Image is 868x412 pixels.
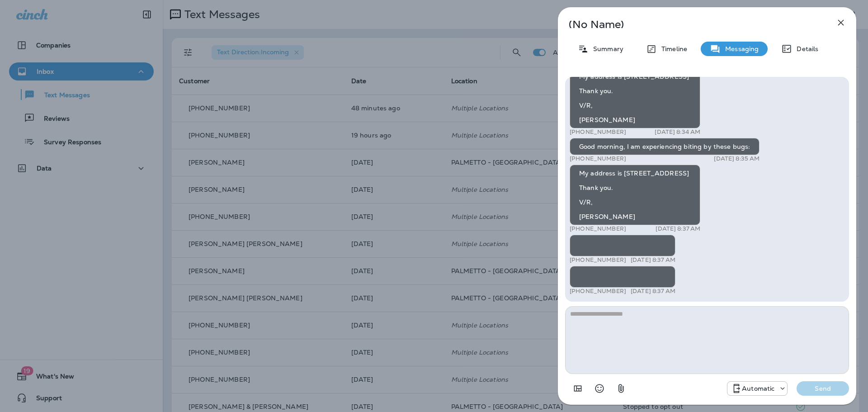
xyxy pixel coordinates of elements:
[570,66,700,127] div: My address is [STREET_ADDRESS] Thank you. V/R, [PERSON_NAME]
[742,385,774,392] p: Automatic
[569,379,587,398] button: Add in a premade template
[631,288,675,295] p: [DATE] 8:37 AM
[570,137,759,154] div: Good morning, I am experiencing biting by these bugs:
[570,127,626,134] p: [PHONE_NUMBER]
[655,127,700,134] p: [DATE] 8:34 AM
[570,224,626,231] p: [PHONE_NUMBER]
[656,224,700,231] p: [DATE] 8:37 AM
[570,163,700,224] div: My address is [STREET_ADDRESS] Thank you. V/R, [PERSON_NAME]
[721,45,759,52] p: Messaging
[657,45,687,52] p: Timeline
[570,256,626,263] p: [PHONE_NUMBER]
[579,271,586,278] img: twilio-download
[570,154,626,161] p: [PHONE_NUMBER]
[570,288,626,295] p: [PHONE_NUMBER]
[714,154,759,161] p: [DATE] 8:35 AM
[590,379,609,398] button: Select an emoji
[569,21,816,28] p: (No Name)
[631,256,675,263] p: [DATE] 8:37 AM
[792,45,818,52] p: Details
[579,239,586,246] img: twilio-download
[589,45,623,52] p: Summary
